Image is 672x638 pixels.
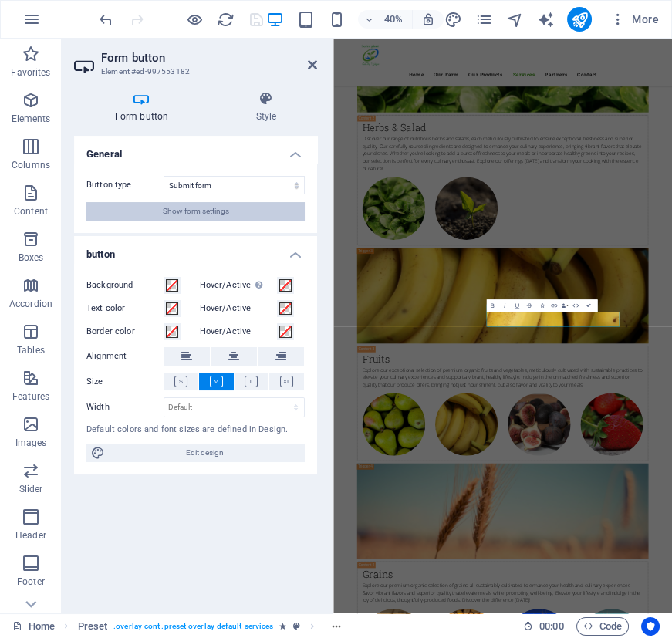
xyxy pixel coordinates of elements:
button: 40% [358,10,413,29]
button: pages [474,10,493,29]
p: Boxes [19,251,44,264]
span: . overlay-cont .preset-overlay-default-services [113,617,273,636]
span: 00 00 [539,617,563,636]
p: Content [14,205,48,218]
button: undo [96,10,115,29]
button: Strikethrough [523,299,535,312]
button: publish [567,7,592,32]
p: Elements [12,113,51,125]
p: Images [15,437,47,449]
span: Edit design [110,444,300,462]
h4: General [74,136,317,164]
i: On resize automatically adjust zoom level to fit chosen device. [421,12,435,26]
button: Show form settings [86,202,305,221]
button: Italic (Ctrl+I) [498,299,510,312]
button: Data Bindings [560,299,569,312]
p: Features [12,390,49,403]
label: Hover/Active [200,299,277,318]
p: Columns [12,159,50,171]
label: Alignment [86,347,164,366]
label: Hover/Active [200,276,277,295]
span: More [610,12,659,27]
label: Background [86,276,164,295]
i: Element contains an animation [279,622,286,630]
label: Size [86,373,164,391]
a: Click to cancel selection. Double-click to open Pages [12,617,55,636]
span: : [550,620,552,632]
button: Code [576,617,629,636]
button: Edit design [86,444,305,462]
label: Hover/Active [200,322,277,341]
h4: button [74,236,317,264]
span: Show form settings [163,202,229,221]
p: Accordion [9,298,52,310]
button: Usercentrics [641,617,660,636]
p: Header [15,529,46,542]
button: navigator [505,10,524,29]
button: Icons [535,299,547,312]
p: Favorites [11,66,50,79]
i: This element is a customizable preset [293,622,300,630]
button: HTML [569,299,581,312]
h6: Session time [523,617,564,636]
h3: Element #ed-997553182 [101,65,286,79]
label: Text color [86,299,164,318]
button: reload [216,10,235,29]
button: text_generator [536,10,555,29]
button: Confirm (Ctrl+⏎) [582,299,593,312]
h4: Style [215,91,317,123]
i: AI Writer [536,11,554,29]
button: Underline (Ctrl+U) [511,299,522,312]
h2: Form button [101,51,317,65]
button: Bold (Ctrl+B) [486,299,498,312]
button: design [444,10,462,29]
label: Width [86,403,164,411]
i: Publish [570,11,588,29]
label: Button type [86,176,164,194]
nav: breadcrumb [78,617,349,636]
label: Border color [86,322,164,341]
i: Undo: Change attach CSV (Ctrl+Z) [97,11,115,29]
i: Pages (Ctrl+Alt+S) [474,11,492,29]
span: Code [583,617,622,636]
p: Footer [17,576,45,588]
i: Design (Ctrl+Alt+Y) [444,11,461,29]
button: More [604,7,665,32]
div: Default colors and font sizes are defined in Design. [86,424,305,437]
p: Slider [19,483,43,495]
h6: 40% [381,10,406,29]
span: Click to select. Double-click to edit [78,617,108,636]
button: Link [548,299,559,312]
p: Tables [17,344,45,356]
h4: Form button [74,91,215,123]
